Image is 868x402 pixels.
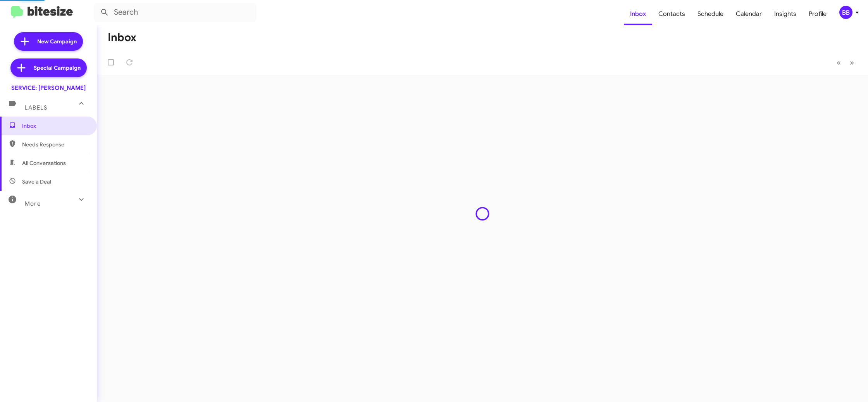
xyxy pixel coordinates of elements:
[832,55,859,70] nav: Page navigation example
[22,178,51,186] span: Save a Deal
[37,38,77,45] span: New Campaign
[768,3,803,25] a: Insights
[803,3,833,25] a: Profile
[22,141,88,148] span: Needs Response
[22,122,88,130] span: Inbox
[25,200,41,207] span: More
[691,3,730,25] a: Schedule
[14,32,83,51] a: New Campaign
[22,159,66,167] span: All Conversations
[730,3,768,25] a: Calendar
[839,6,852,19] div: BB
[25,104,47,111] span: Labels
[652,3,691,25] a: Contacts
[832,55,846,70] button: Previous
[34,64,81,72] span: Special Campaign
[108,31,136,44] h1: Inbox
[850,58,854,67] span: »
[94,3,257,22] input: Search
[845,55,859,70] button: Next
[837,58,841,67] span: «
[11,84,86,92] div: SERVICE: [PERSON_NAME]
[833,6,859,19] button: BB
[624,3,652,25] a: Inbox
[10,58,87,77] a: Special Campaign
